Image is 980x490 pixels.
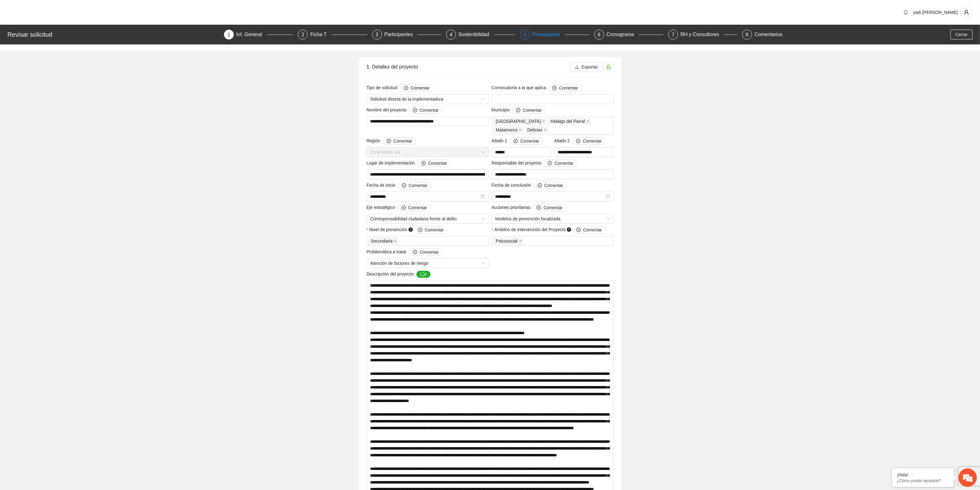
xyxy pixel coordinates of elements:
span: Comentar [583,226,602,233]
span: unlock [604,64,613,69]
div: 7RH y Consultores [668,30,737,39]
button: downloadExportar [570,62,603,72]
span: plus-circle [387,139,391,144]
span: Comentar [543,204,562,211]
span: Chihuahua [493,118,547,125]
div: Revisar solicitud [7,30,220,39]
span: 8 [746,32,749,37]
span: [GEOGRAPHIC_DATA] [496,118,541,125]
span: plus-circle [552,86,557,91]
span: Comentar [559,85,578,91]
span: Matamoros [496,127,518,133]
span: close [394,239,397,243]
span: Comentar [420,107,438,114]
div: RH y Consultores [681,30,724,39]
div: Ficha T [310,30,331,39]
span: Hidalgo del Parral [548,118,591,125]
span: Psicosocial [493,237,523,245]
span: Municipio [492,106,546,114]
span: Convocatoria a la que aplica [492,84,582,92]
span: question-circle [567,227,571,232]
span: Comentar [408,204,427,211]
span: 4 [450,32,453,37]
span: Acciones prioritarias [492,204,567,211]
span: Región [367,137,417,145]
span: plus-circle [404,86,408,91]
div: Chatee con nosotros ahora [32,31,104,39]
span: close [519,128,522,131]
span: Problemática a tratar [367,248,443,256]
button: Descripción del proyecto [416,271,431,278]
button: Fecha de conclusión [534,182,567,189]
button: Fecha de inicio [398,182,431,189]
span: Comentar [409,182,427,189]
span: Delicias [525,126,548,134]
span: Secundaria [368,237,399,245]
span: Lugar de implementación [367,160,451,167]
span: Zona centro sur [370,147,485,157]
div: 6Cronograma [594,30,663,39]
div: Inf. General [236,30,267,39]
span: close [519,239,522,243]
div: 5Presupuesto [520,30,589,39]
span: Comentar [520,138,539,144]
span: Responsable del proyecto [492,160,578,167]
span: Ámbitos de intervención del Proyecto [494,226,606,234]
span: question-circle [409,227,413,232]
span: Secundaria [371,238,393,244]
span: plus-circle [576,228,581,233]
span: Nombre del proyecto [367,106,443,114]
span: Comentar [544,182,563,189]
span: yadi.[PERSON_NAME] [913,10,958,15]
span: Atención de factores de riesgo [370,259,485,268]
button: Municipio [512,106,546,114]
span: download [575,65,579,70]
span: Exportar [582,64,598,70]
span: Tipo de solicitud [367,84,434,92]
span: plus-circle [421,161,426,166]
button: Tipo de solicitud [400,84,433,92]
div: 1Inf. General [224,30,293,39]
span: Comentar [425,226,444,233]
span: user [961,10,972,15]
span: Estamos en línea. [36,82,85,145]
button: Responsable del proyecto [544,160,577,167]
button: user [960,6,973,19]
button: Cerrar [950,30,973,39]
span: Psicosocial [496,238,518,244]
button: Aliado 1 [510,137,543,145]
span: plus-circle [514,139,518,144]
span: Delicias [527,127,543,133]
span: Corresponsabilidad ciudadana frente al delito [370,214,485,223]
button: Región [383,137,416,145]
span: Hidalgo del Parral [551,118,585,125]
span: 3 [376,32,378,37]
button: Aliado 2 [572,137,606,145]
span: close [586,120,589,123]
div: Comentarios [754,30,783,39]
span: Comentar [411,85,429,91]
span: Cerrar [955,31,968,38]
span: Aliado 2 [554,137,606,145]
span: Fecha de conclusión [492,182,567,189]
div: 8Comentarios [742,30,783,39]
span: Comentar [428,160,447,167]
button: Acciones prioritarias [533,204,566,211]
span: plus-circle [576,139,580,144]
span: 6 [598,32,600,37]
span: 1 [228,32,230,37]
div: 4Sostenibilidad [446,30,515,39]
button: Eje estratégico [397,204,431,211]
div: 3Participantes [372,30,441,39]
button: Nivel de prevención question-circle [414,226,448,234]
span: Matamoros [493,126,523,134]
p: ¿Cómo puedo ayudarte? [897,478,949,483]
span: plus-circle [402,183,406,188]
span: plus-circle [413,250,417,255]
span: close [544,128,547,131]
span: Aliado 1 [492,137,543,145]
span: plus-circle [418,228,422,233]
div: Cronograma [607,30,639,39]
span: 7 [672,32,674,37]
span: plus-circle [537,206,541,210]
